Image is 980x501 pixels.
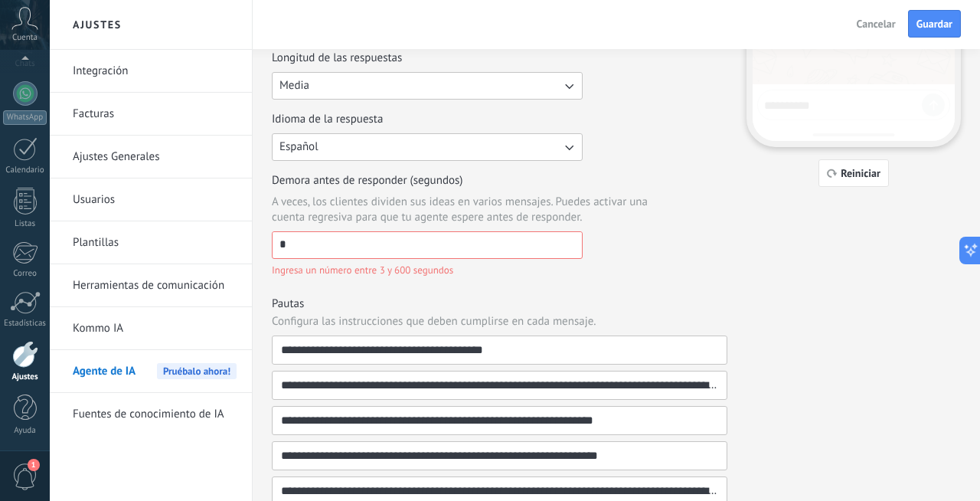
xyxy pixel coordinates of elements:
li: Herramientas de comunicación [50,264,252,307]
button: Guardar [908,10,961,38]
a: Plantillas [73,221,237,264]
div: Ajustes [3,372,47,382]
span: Español [279,139,318,155]
li: Kommo IA [50,307,252,350]
a: Agente de IAPruébalo ahora! [73,350,237,393]
input: Demora antes de responder (segundos)A veces, los clientes dividen sus ideas en varios mensajes. P... [273,232,582,257]
button: Longitud de las respuestas [272,72,583,100]
a: Kommo IA [73,307,237,350]
a: Ajustes Generales [73,136,237,178]
span: Media [279,78,309,93]
div: Listas [3,219,47,229]
li: Facturas [50,93,252,136]
span: Guardar [916,18,952,29]
div: Correo [3,269,47,279]
a: Integración [73,50,237,93]
span: Cuenta [12,33,38,43]
button: Reiniciar [818,159,889,187]
div: Estadísticas [3,319,47,329]
span: Longitud de las respuestas [272,51,402,66]
div: WhatsApp [3,110,47,125]
li: Integración [50,50,252,93]
li: Agente de IA [50,350,252,393]
span: 1 [28,459,40,471]
span: Pruébalo ahora! [157,363,237,379]
span: Ingresa un número entre 3 y 600 segundos [272,263,583,278]
span: Agente de IA [73,350,136,393]
button: Cancelar [850,12,903,35]
div: Calendario [3,165,47,175]
li: Usuarios [50,178,252,221]
span: Configura las instrucciones que deben cumplirse en cada mensaje. [272,314,596,329]
button: Idioma de la respuesta [272,133,583,161]
span: Cancelar [857,18,896,29]
span: Idioma de la respuesta [272,112,383,127]
div: Ayuda [3,426,47,436]
span: A veces, los clientes dividen sus ideas en varios mensajes. Puedes activar una cuenta regresiva p... [272,195,675,225]
a: Facturas [73,93,237,136]
a: Usuarios [73,178,237,221]
span: Demora antes de responder (segundos) [272,173,463,188]
a: Fuentes de conocimiento de IA [73,393,237,436]
li: Fuentes de conocimiento de IA [50,393,252,435]
span: Reiniciar [841,168,880,178]
a: Herramientas de comunicación [73,264,237,307]
li: Ajustes Generales [50,136,252,178]
li: Plantillas [50,221,252,264]
h3: Pautas [272,296,727,311]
